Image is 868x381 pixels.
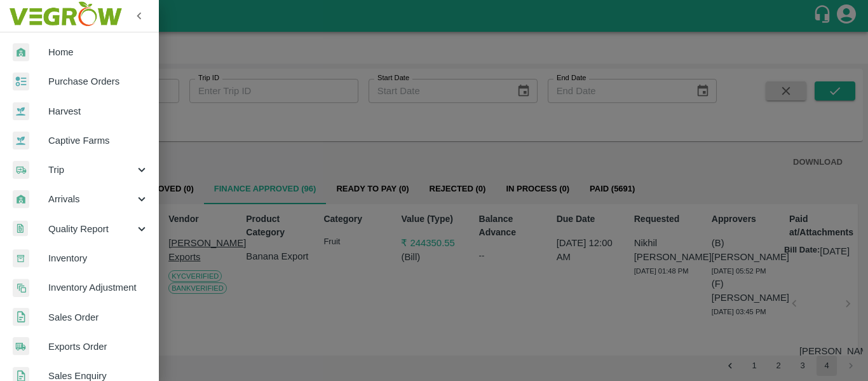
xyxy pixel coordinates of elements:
[13,190,29,209] img: whArrival
[13,43,29,62] img: whArrival
[48,281,149,294] span: Inventory Adjustment
[48,251,149,265] span: Inventory
[48,222,135,236] span: Quality Report
[48,104,149,118] span: Harvest
[48,192,135,206] span: Arrivals
[13,161,29,179] img: delivery
[13,73,29,91] img: reciept
[13,102,29,121] img: harvest
[13,221,28,237] img: qualityReport
[13,249,29,268] img: whInventory
[48,340,149,354] span: Exports Order
[13,131,29,150] img: harvest
[48,45,149,59] span: Home
[48,163,135,177] span: Trip
[13,279,29,297] img: inventory
[13,308,29,326] img: sales
[48,74,149,88] span: Purchase Orders
[48,134,149,148] span: Captive Farms
[13,337,29,356] img: shipments
[48,310,149,324] span: Sales Order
